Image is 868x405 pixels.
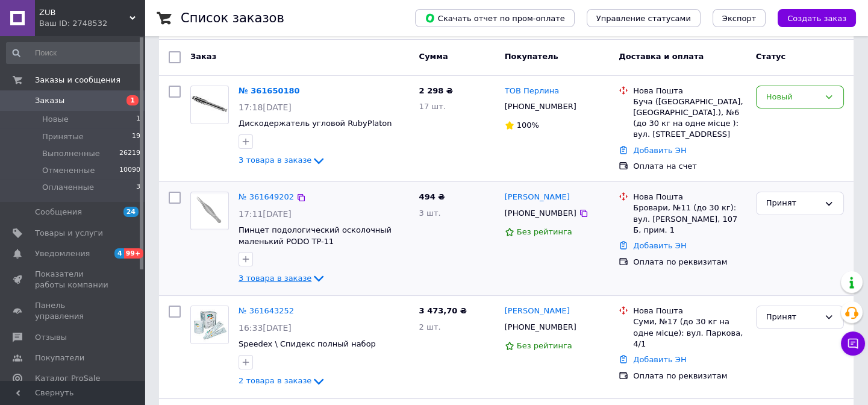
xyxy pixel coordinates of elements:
[587,9,701,27] button: Управление статусами
[756,52,786,61] span: Статус
[42,148,100,159] span: Выполненные
[114,248,124,259] span: 4
[239,274,326,283] a: 3 товара в заказе
[190,192,229,230] a: Фото товару
[505,192,570,203] a: [PERSON_NAME]
[239,209,292,219] span: 17:11[DATE]
[239,102,292,112] span: 17:18[DATE]
[35,332,67,343] span: Отзывы
[136,114,140,125] span: 1
[841,331,865,356] button: Чат с покупателем
[787,14,846,23] span: Создать заказ
[419,86,453,95] span: 2 298 ₴
[119,148,140,159] span: 26219
[713,9,766,27] button: Экспорт
[42,131,84,142] span: Принятые
[42,165,95,176] span: Отмененные
[239,192,294,201] a: № 361649202
[190,306,229,344] a: Фото товару
[35,75,120,86] span: Заказы и сообщения
[505,86,559,97] a: ТОВ Перлина
[419,322,441,331] span: 2 шт.
[239,339,376,348] a: Speedex \ Спидекс полный набор
[191,194,228,228] img: Фото товару
[191,306,228,344] img: Фото товару
[505,322,576,331] span: [PHONE_NUMBER]
[633,355,686,364] a: Добавить ЭН
[190,86,229,124] a: Фото товару
[132,131,140,142] span: 19
[35,248,90,259] span: Уведомления
[239,155,326,165] a: 3 товара в заказе
[419,52,448,61] span: Сумма
[722,14,756,23] span: Экспорт
[505,209,576,218] span: [PHONE_NUMBER]
[35,373,100,384] span: Каталог ProSale
[136,182,140,193] span: 3
[239,376,326,385] a: 2 товара в заказе
[766,197,819,210] div: Принят
[633,306,746,316] div: Нова Пошта
[124,248,144,259] span: 99+
[766,91,819,104] div: Новый
[35,207,82,218] span: Сообщения
[42,114,69,125] span: Новые
[419,102,446,111] span: 17 шт.
[633,371,746,381] div: Оплата по реквизитам
[39,7,130,18] span: ZUB
[126,95,139,105] span: 1
[35,95,64,106] span: Заказы
[190,52,216,61] span: Заказ
[419,209,441,218] span: 3 шт.
[596,14,691,23] span: Управление статусами
[419,306,467,315] span: 3 473,70 ₴
[239,119,392,128] a: Дискодержатель угловой RubyPlaton
[6,42,142,64] input: Поиск
[415,9,575,27] button: Скачать отчет по пром-оплате
[35,228,103,239] span: Товары и услуги
[505,52,558,61] span: Покупатель
[633,316,746,350] div: Суми, №17 (до 30 кг на одне місце): вул. Паркова, 4/1
[633,86,746,96] div: Нова Пошта
[633,192,746,202] div: Нова Пошта
[633,96,746,140] div: Буча ([GEOGRAPHIC_DATA], [GEOGRAPHIC_DATA].), №6 (до 30 кг на одне місце ): вул. [STREET_ADDRESS]
[425,13,565,24] span: Скачать отчет по пром-оплате
[123,207,139,217] span: 24
[181,11,284,25] h1: Список заказов
[633,146,686,155] a: Добавить ЭН
[239,156,311,165] span: 3 товара в заказе
[35,353,84,363] span: Покупатели
[119,165,140,176] span: 10090
[239,225,392,246] a: Пинцет подологический осколочный маленький PODO TP-11
[766,311,819,324] div: Принят
[517,121,539,130] span: 100%
[239,323,292,333] span: 16:33[DATE]
[633,202,746,236] div: Бровари, №11 (до 30 кг): вул. [PERSON_NAME], 107 Б, прим. 1
[633,257,746,268] div: Оплата по реквизитам
[239,274,311,283] span: 3 товара в заказе
[778,9,856,27] button: Создать заказ
[517,341,572,350] span: Без рейтинга
[505,306,570,317] a: [PERSON_NAME]
[633,241,686,250] a: Добавить ЭН
[239,86,300,95] a: № 361650180
[191,87,228,123] img: Фото товару
[419,192,445,201] span: 494 ₴
[766,13,856,22] a: Создать заказ
[39,18,145,29] div: Ваш ID: 2748532
[619,52,704,61] span: Доставка и оплата
[239,306,294,315] a: № 361643252
[35,269,111,290] span: Показатели работы компании
[517,227,572,236] span: Без рейтинга
[239,376,311,385] span: 2 товара в заказе
[633,161,746,172] div: Оплата на счет
[42,182,94,193] span: Оплаченные
[505,102,576,111] span: [PHONE_NUMBER]
[35,300,111,322] span: Панель управления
